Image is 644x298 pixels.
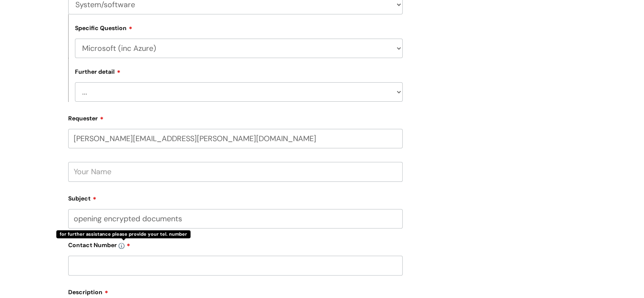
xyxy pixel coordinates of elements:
input: Email [68,129,403,148]
input: Your Name [68,162,403,181]
label: Subject [68,192,403,202]
label: Contact Number [68,239,403,249]
label: Requester [68,112,403,122]
img: info-icon.svg [119,243,124,249]
div: for further assistance please provide your tel. number [56,230,191,238]
label: Further detail [75,67,121,75]
label: Specific Question [75,23,133,32]
label: Description [68,286,403,296]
